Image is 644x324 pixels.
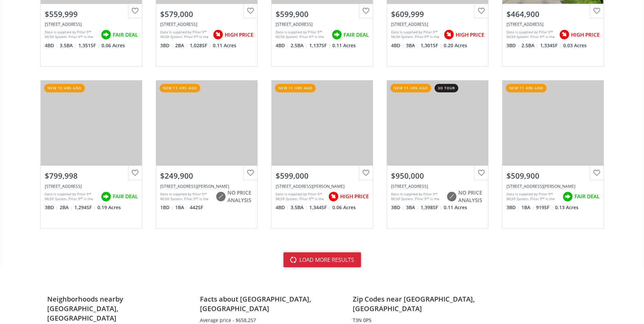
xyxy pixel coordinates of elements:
span: 1,301 SF [421,42,442,49]
span: 2.5 BA [521,42,538,49]
span: 0.11 Acres [213,42,236,49]
div: Data is supplied by Pillar 9™ MLS® System. Pillar 9™ is the owner of the copyright in its MLS® Sy... [391,30,440,40]
span: 3 BD [391,204,404,211]
div: Data is supplied by Pillar 9™ MLS® System. Pillar 9™ is the owner of the copyright in its MLS® Sy... [507,30,556,40]
a: T3N 0P5 [353,317,371,323]
span: 3 BA [406,204,419,211]
span: 1 BA [521,204,534,211]
h2: Facts about [GEOGRAPHIC_DATA], [GEOGRAPHIC_DATA] [200,294,332,313]
div: $950,000 [391,170,484,181]
span: NO PRICE ANALYSIS [458,189,484,204]
span: 919 SF [536,204,553,211]
span: FAIR DEAL [113,31,138,38]
div: $249,900 [160,170,253,181]
span: FAIR DEAL [574,193,600,200]
h2: Neighborhoods nearby [GEOGRAPHIC_DATA], [GEOGRAPHIC_DATA] [47,294,180,323]
span: 1,028 SF [190,42,211,49]
div: Data is supplied by Pillar 9™ MLS® System. Pillar 9™ is the owner of the copyright in its MLS® Sy... [276,30,328,40]
div: 2429 Holly Drive SE, Calgary, AB T2B 1S7 [507,183,600,189]
div: Data is supplied by Pillar 9™ MLS® System. Pillar 9™ is the owner of the copyright in its MLS® Sy... [276,192,325,202]
div: $509,900 [507,170,600,181]
div: 60 Howse Lane NE #1005, Calgary, AB T3P 2B5 [160,183,253,189]
span: 1,398 SF [421,204,442,211]
span: HIGH PRICE [456,31,484,38]
span: 4 BD [45,42,58,49]
img: rating icon [330,28,344,41]
span: 3 BD [160,42,173,49]
img: rating icon [442,28,456,41]
span: 1,334 SF [540,42,562,49]
div: $599,900 [276,9,369,19]
div: 8 silverton glen Green SW, Calgary, AB T2X5B8 [276,183,369,189]
div: $599,000 [276,170,369,181]
span: 3 BD [45,204,58,211]
img: rating icon [214,190,227,203]
span: 0.11 Acres [444,204,467,211]
div: 72 Beaconsfield Way NW, Calgary, AB T3K 1X1 [276,21,369,27]
a: new 10 hrs ago$799,998[STREET_ADDRESS]Data is supplied by Pillar 9™ MLS® System. Pillar 9™ is the... [34,73,149,235]
span: 0.20 Acres [444,42,467,49]
span: HIGH PRICE [571,31,600,38]
span: 2 BA [60,204,73,211]
h2: Zip Codes near [GEOGRAPHIC_DATA], [GEOGRAPHIC_DATA] [353,294,485,313]
span: 2 BA [175,42,188,49]
span: 0.06 Acres [332,204,356,211]
span: 1 BA [175,204,188,211]
span: 3 BD [507,204,520,211]
img: rating icon [327,190,340,203]
span: 4 BD [276,204,289,211]
a: new 11 hrs ago$599,000[STREET_ADDRESS][PERSON_NAME]Data is supplied by Pillar 9™ MLS® System. Pil... [264,73,380,235]
span: 3 BD [507,42,520,49]
span: HIGH PRICE [225,31,253,38]
div: Data is supplied by Pillar 9™ MLS® System. Pillar 9™ is the owner of the copyright in its MLS® Sy... [391,192,443,202]
div: Data is supplied by Pillar 9™ MLS® System. Pillar 9™ is the owner of the copyright in its MLS® Sy... [45,30,97,40]
span: FAIR DEAL [113,193,138,200]
a: new 11 hrs ago$249,900[STREET_ADDRESS][PERSON_NAME]Data is supplied by Pillar 9™ MLS® System. Pil... [149,73,264,235]
img: rating icon [445,190,458,203]
span: 4 BD [391,42,404,49]
img: rating icon [99,190,113,203]
span: 1 BD [160,204,173,211]
span: 3 BA [406,42,419,49]
img: rating icon [211,28,225,41]
img: rating icon [561,190,574,203]
span: 0.06 Acres [102,42,125,49]
span: 1,344 SF [309,204,331,211]
span: 0.13 Acres [555,204,578,211]
span: 0.11 Acres [332,42,356,49]
span: 1,351 SF [78,42,100,49]
img: rating icon [99,28,113,41]
div: $609,999 [391,9,484,19]
img: rating icon [557,28,571,41]
span: 0.19 Acres [97,204,121,211]
div: $559,999 [45,9,138,19]
span: 0.03 Acres [563,42,587,49]
div: Data is supplied by Pillar 9™ MLS® System. Pillar 9™ is the owner of the copyright in its MLS® Sy... [45,192,97,202]
div: 541 Sage Hill Road NW, Calgary, AB T3R 1Y2 [45,21,138,27]
span: 442 SF [190,204,203,211]
div: 295 Coventry Road NE, Calgary, AB T3K 5K5 [160,21,253,27]
li: Average price - $658,257 [200,317,332,324]
span: 2.5 BA [291,42,308,49]
span: 3.5 BA [291,204,308,211]
a: new 11 hrs ago$509,900[STREET_ADDRESS][PERSON_NAME]Data is supplied by Pillar 9™ MLS® System. Pil... [495,73,611,235]
div: 64 Castledale Crescent NE, Calgary, AB T3J 1X4 [391,21,484,27]
span: 3.5 BA [60,42,77,49]
span: FAIR DEAL [344,31,369,38]
div: Data is supplied by Pillar 9™ MLS® System. Pillar 9™ is the owner of the copyright in its MLS® Sy... [507,192,559,202]
span: NO PRICE ANALYSIS [227,189,253,204]
span: 1,294 SF [74,204,96,211]
div: 226 8A Street NE, Calgary, AB T2E4J1 [391,183,484,189]
button: load more results [283,252,361,267]
span: 1,137 SF [309,42,331,49]
div: Data is supplied by Pillar 9™ MLS® System. Pillar 9™ is the owner of the copyright in its MLS® Sy... [160,30,209,40]
div: $464,900 [507,9,600,19]
span: 4 BD [276,42,289,49]
div: $799,998 [45,170,138,181]
div: $579,000 [160,9,253,19]
div: 7824 Elbow Drive SW, Calgary, AB T2V1K4 [45,183,138,189]
div: Data is supplied by Pillar 9™ MLS® System. Pillar 9™ is the owner of the copyright in its MLS® Sy... [160,192,212,202]
div: 384 Copperpond Landing SE, Calgary, AB T2Z 1G6 [507,21,600,27]
a: new 11 hrs ago3d tour$950,000[STREET_ADDRESS]Data is supplied by Pillar 9™ MLS® System. Pillar 9™... [380,73,495,235]
span: HIGH PRICE [340,193,369,200]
